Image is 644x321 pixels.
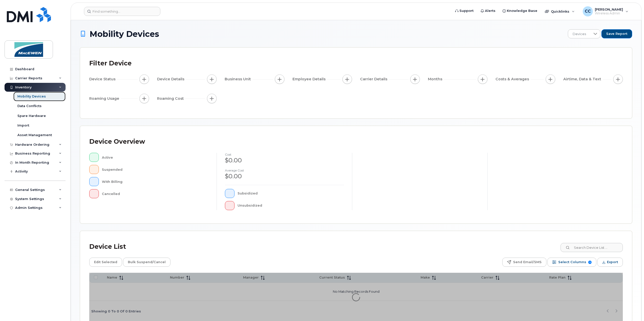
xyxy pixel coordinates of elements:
span: Carrier Details [360,77,389,82]
span: Costs & Averages [495,77,531,82]
span: Business Unit [225,77,252,82]
button: Save Report [601,29,632,38]
div: Unsubsidized [238,201,344,210]
span: Send Email/SMS [513,258,542,266]
button: Edit Selected [89,258,122,267]
div: Device List [89,240,126,253]
span: Roaming Cost [157,96,185,101]
span: Months [428,77,444,82]
div: Device Overview [89,135,145,148]
span: Airtime, Data & Text [563,77,603,82]
h4: cost [225,153,344,156]
span: Device Details [157,77,186,82]
span: Employee Details [292,77,327,82]
button: Bulk Suspend/Cancel [123,258,170,267]
button: Export [597,258,623,267]
span: Mobility Devices [90,30,159,38]
span: Edit Selected [94,258,117,266]
h4: Average cost [225,169,344,172]
span: Select Columns [558,258,586,266]
button: Select Columns 9 [547,258,596,267]
div: Filter Device [89,57,132,70]
div: With Billing [102,177,209,186]
span: Save Report [606,32,627,36]
span: Bulk Suspend/Cancel [128,258,166,266]
div: $0.00 [225,172,344,181]
span: Device Status [89,77,117,82]
span: Roaming Usage [89,96,121,101]
div: Active [102,153,209,162]
div: $0.00 [225,156,344,165]
span: 9 [588,261,592,264]
div: Subsidized [238,189,344,198]
div: Cancelled [102,189,209,198]
span: Export [607,258,618,266]
input: Search Device List ... [561,243,623,252]
div: Suspended [102,165,209,174]
button: Send Email/SMS [502,258,546,267]
span: Devices [568,30,591,39]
